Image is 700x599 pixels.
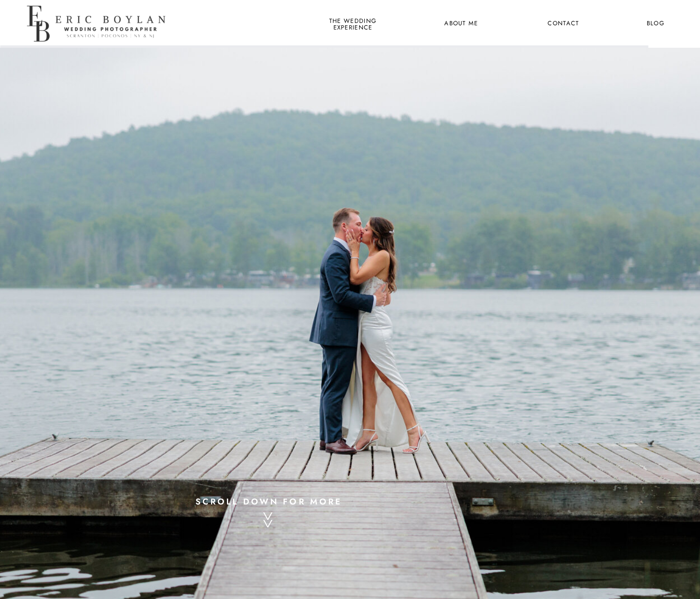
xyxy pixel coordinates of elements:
[638,18,673,30] a: Blog
[327,18,378,30] a: the wedding experience
[546,18,581,30] a: Contact
[188,494,350,506] a: scroll down for more
[439,18,484,30] a: About Me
